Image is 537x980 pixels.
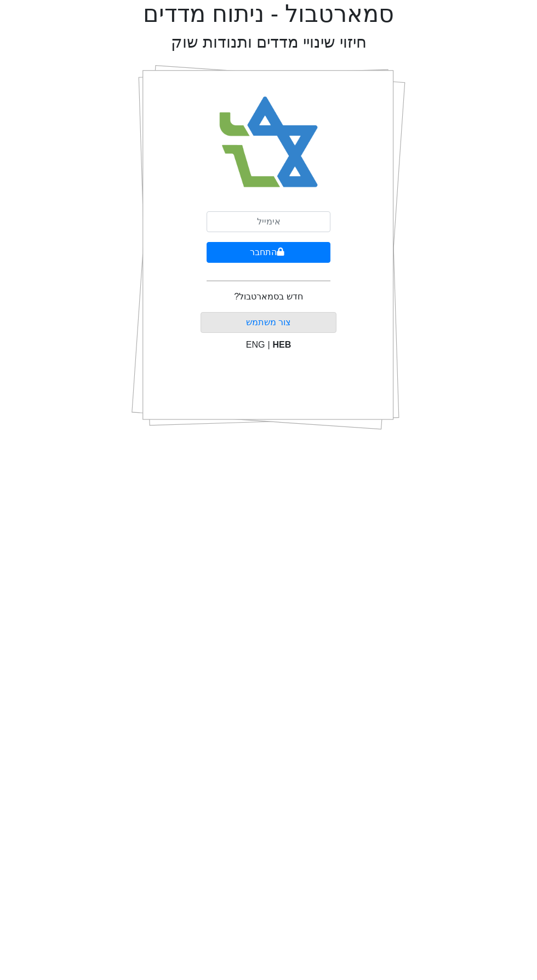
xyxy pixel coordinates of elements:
span: HEB [273,340,292,349]
span: | [267,340,270,349]
span: ENG [246,340,265,349]
h2: חיזוי שינויי מדדים ותנודות שוק [171,33,367,52]
a: צור משתמש [246,318,291,327]
p: חדש בסמארטבול? [234,290,302,303]
button: צור משתמש [201,312,337,333]
button: התחבר [207,242,330,263]
input: אימייל [207,211,330,232]
img: Smart Bull [209,82,328,203]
